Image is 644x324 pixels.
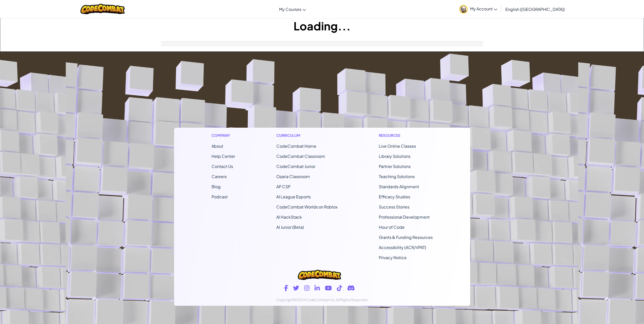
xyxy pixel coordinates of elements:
span: Contact Us [212,164,233,169]
span: My Account [470,6,497,11]
a: Success Stories [379,204,409,209]
a: Blog [212,184,221,189]
a: Grants & Funding Resources [379,235,433,240]
img: CodeCombat logo [298,270,341,280]
a: AP CSP [276,184,290,189]
a: Ozaria Classroom [276,174,310,179]
a: Live Online Classes [379,143,416,149]
a: Help Center [212,154,235,159]
h1: Curriculum [276,133,338,138]
a: English ([GEOGRAPHIC_DATA]) [503,2,567,16]
a: About [212,143,223,149]
a: Professional Development [379,214,430,220]
a: CodeCombat Worlds on Roblox [276,204,338,209]
a: Privacy Notice [379,255,407,260]
img: CodeCombat logo [80,4,125,14]
a: AI League Esports [276,194,311,199]
a: My Account [457,1,500,17]
h1: Company [212,133,235,138]
span: CodeCombat Home [276,143,316,149]
a: AI HackStack [276,214,302,220]
a: Careers [212,174,227,179]
a: CodeCombat Classroom [276,154,325,159]
span: My Courses [279,7,301,12]
span: All Rights Reserved. [336,297,368,302]
a: Library Solutions [379,154,410,159]
h1: Resources [379,133,433,138]
a: Standards Alignment [379,184,419,189]
a: Accessibility (ACR/VPAT) [379,245,426,250]
span: English ([GEOGRAPHIC_DATA]) [505,7,565,12]
a: My Courses [277,2,308,16]
a: Hour of Code [379,224,405,230]
img: avatar [459,5,468,13]
span: Copyright [276,297,293,302]
a: AI Junior (Beta) [276,224,304,230]
a: Partner Solutions [379,164,411,169]
a: CodeCombat Junior [276,164,315,169]
a: Podcast [212,194,228,199]
h1: Loading... [0,18,644,34]
a: Efficacy Studies [379,194,410,199]
span: ©2024 CodeCombat Inc. [293,297,336,302]
a: Teaching Solutions [379,174,415,179]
